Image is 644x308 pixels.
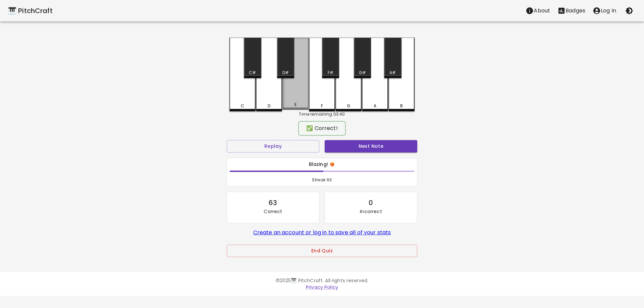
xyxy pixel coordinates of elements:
button: Stats [554,4,589,17]
a: Create an account or log in to save all of your stats [253,229,391,236]
div: D# [282,70,289,76]
button: account of current user [589,4,620,17]
div: A# [389,70,396,76]
button: Next Note [325,140,417,152]
button: Replay [227,140,319,152]
div: E [294,102,297,108]
a: 🎹 PitchCraft [8,5,53,16]
div: F [321,103,323,109]
div: G [347,103,350,109]
div: G# [359,70,366,76]
div: F# [328,70,333,76]
button: End Quiz [227,245,417,257]
div: ✅ Correct! [302,124,342,132]
p: About [534,7,550,15]
button: About [522,4,554,17]
div: C# [249,70,256,76]
div: D [268,103,270,109]
p: Log In [601,7,616,15]
div: Time remaining: 03:40 [229,111,415,117]
div: 0 [369,197,373,208]
a: Privacy Policy [306,284,338,291]
p: Badges [566,7,585,15]
p: Correct [264,208,282,215]
p: Incorrect [360,208,382,215]
div: C [241,103,244,109]
div: A [374,103,376,109]
div: B [400,103,403,109]
div: 63 [269,197,277,208]
h6: Blazing! ❤️‍🔥 [230,161,414,168]
p: © 2025 🎹 PitchCraft. All rights reserved. [129,277,515,284]
span: Streak: 63 [230,177,414,183]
